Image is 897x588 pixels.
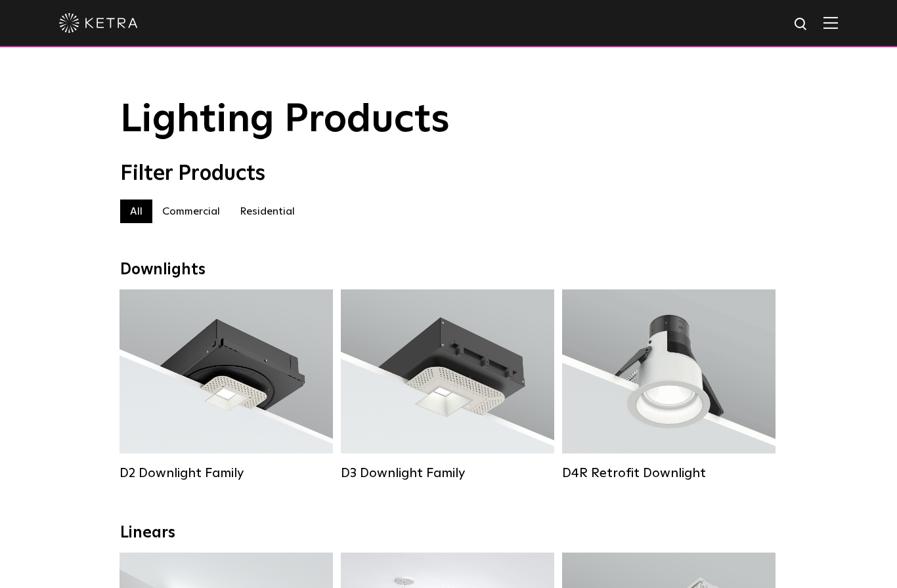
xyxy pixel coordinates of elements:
div: D3 Downlight Family [341,465,554,481]
div: D2 Downlight Family [120,465,333,481]
img: search icon [793,16,810,33]
div: Filter Products [120,161,777,186]
img: Hamburger%20Nav.svg [823,16,838,29]
a: D4R Retrofit Downlight Lumen Output:800Colors:White / BlackBeam Angles:15° / 25° / 40° / 60°Watta... [562,289,776,480]
a: D2 Downlight Family Lumen Output:1200Colors:White / Black / Gloss Black / Silver / Bronze / Silve... [120,289,333,480]
img: ketra-logo-2019-white [59,13,138,33]
div: D4R Retrofit Downlight [562,465,776,481]
a: D3 Downlight Family Lumen Output:700 / 900 / 1100Colors:White / Black / Silver / Bronze / Paintab... [341,289,554,480]
div: Downlights [120,261,777,280]
div: Linears [120,524,777,543]
label: Residential [230,199,305,223]
label: All [120,199,152,223]
span: Lighting Products [120,100,450,140]
label: Commercial [152,199,230,223]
